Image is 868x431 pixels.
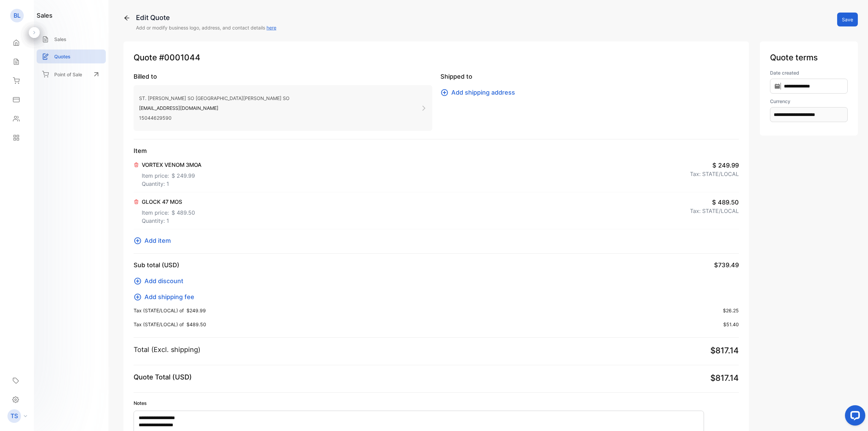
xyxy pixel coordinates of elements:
[770,69,848,76] label: Date created
[134,52,739,64] p: Quote
[134,399,739,407] label: Notes
[139,103,290,113] p: [EMAIL_ADDRESS][DOMAIN_NAME]
[712,198,739,207] span: $ 489.50
[142,169,201,180] p: Item price:
[144,276,183,286] span: Add discount
[144,236,171,245] span: Add item
[186,307,206,314] span: $249.99
[54,53,71,60] p: Quotes
[710,345,739,357] span: $817.14
[134,260,179,270] p: Sub total (USD)
[840,403,868,431] iframe: LiveChat chat widget
[186,321,206,328] span: $489.50
[451,88,515,97] span: Add shipping address
[142,217,195,225] p: Quantity: 1
[134,236,175,245] button: Add item
[136,24,276,31] p: Add or modify business logo, address, and contact details
[134,276,188,286] button: Add discount
[139,93,290,103] p: ST. [PERSON_NAME] SO [GEOGRAPHIC_DATA][PERSON_NAME] SO
[134,146,739,155] p: Item
[134,292,198,301] button: Add shipping fee
[134,372,192,382] p: Quote Total (USD)
[440,88,519,97] button: Add shipping address
[142,180,201,188] p: Quantity: 1
[139,113,290,123] p: 15044629590
[837,13,858,26] button: Save
[770,52,848,64] p: Quote terms
[37,11,53,20] h1: sales
[134,72,432,81] p: Billed to
[770,98,848,105] label: Currency
[712,161,739,170] span: $ 249.99
[134,345,200,355] p: Total (Excl. shipping)
[710,372,739,384] span: $817.14
[690,207,739,215] p: Tax: STATE/LOCAL
[690,170,739,178] p: Tax: STATE/LOCAL
[723,321,739,328] span: $51.40
[11,412,18,420] p: TS
[142,198,195,206] p: GLOCK 47 MOS
[267,25,276,31] a: here
[136,13,276,23] div: Edit Quote
[142,206,195,217] p: Item price:
[37,50,106,63] a: Quotes
[14,11,21,20] p: BL
[142,161,201,169] p: VORTEX VENOM 3MOA
[54,36,66,43] p: Sales
[134,307,206,314] p: Tax (STATE/LOCAL) of
[134,321,206,328] p: Tax (STATE/LOCAL) of
[172,209,195,217] span: $ 489.50
[440,72,739,81] p: Shipped to
[54,71,82,78] p: Point of Sale
[714,260,739,270] span: $739.49
[144,292,194,301] span: Add shipping fee
[37,32,106,46] a: Sales
[723,307,739,314] span: $26.25
[172,172,195,180] span: $ 249.99
[159,52,200,64] span: #0001044
[37,67,106,82] a: Point of Sale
